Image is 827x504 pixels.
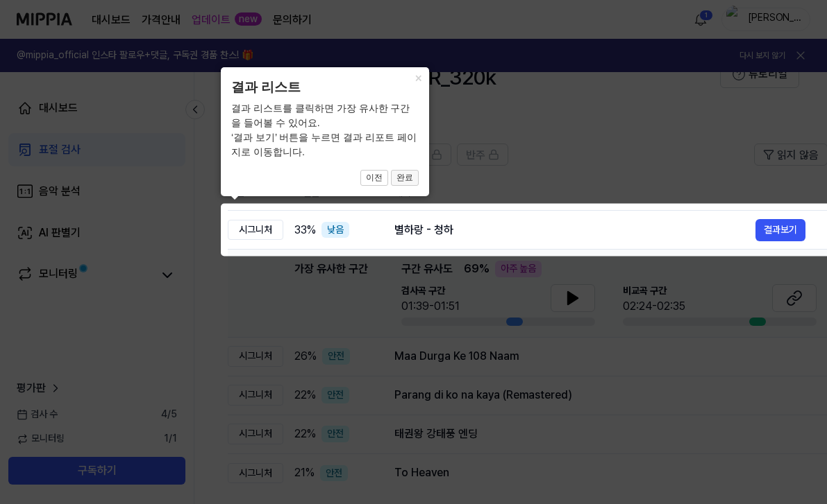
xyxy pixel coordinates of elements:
button: 결과보기 [755,219,805,241]
header: 결과 리스트 [231,78,419,98]
div: 낮음 [321,222,349,238]
button: 이전 [360,170,388,186]
button: 완료 [391,170,419,186]
button: Close [407,67,429,87]
div: 결과 리스트를 클릭하면 가장 유사한 구간을 들어볼 수 있어요. ‘결과 보기’ 버튼을 누르면 결과 리포트 페이지로 이동합니다. [231,101,419,159]
span: 33 % [294,222,316,238]
div: 별하랑 - 청하 [394,222,755,238]
div: 시그니처 [228,220,283,241]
